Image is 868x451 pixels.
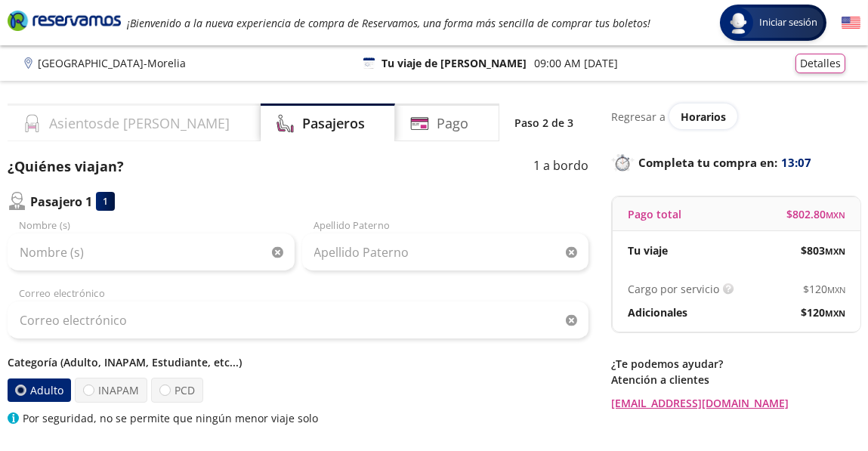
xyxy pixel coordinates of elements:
[628,281,719,297] p: Cargo por servicio
[786,206,845,222] span: $ 802.80
[8,156,124,177] p: ¿Quiénes viajan?
[8,233,295,271] input: Nombre (s)
[49,113,230,134] h4: Asientos de [PERSON_NAME]
[514,115,573,131] p: Paso 2 de 3
[7,378,72,403] label: Adulto
[302,233,589,271] input: Apellido Paterno
[8,354,588,370] p: Categoría (Adulto, INAPAM, Estudiante, etc...)
[611,109,666,125] p: Regresar a
[8,9,121,32] i: Brand Logo
[437,113,468,134] h4: Pago
[803,281,845,297] span: $ 120
[628,206,681,222] p: Pago total
[795,54,845,73] button: Detalles
[127,16,650,30] em: ¡Bienvenido a la nueva experiencia de compra de Reservamos, una forma más sencilla de comprar tus...
[780,363,853,436] iframe: Messagebird Livechat Widget
[8,301,588,339] input: Correo electrónico
[827,284,845,295] small: MXN
[535,55,619,71] p: 09:00 AM [DATE]
[628,304,687,320] p: Adicionales
[96,192,115,211] div: 1
[533,156,588,177] p: 1 a bordo
[628,242,668,258] p: Tu viaje
[382,55,527,71] p: Tu viaje de [PERSON_NAME]
[753,15,823,30] span: Iniciar sesión
[801,304,845,320] span: $ 120
[825,246,845,257] small: MXN
[30,193,92,211] p: Pasajero 1
[781,154,811,171] span: 13:07
[611,152,860,173] p: Completa tu compra en :
[75,378,147,403] label: INAPAM
[611,356,860,372] p: ¿Te podemos ayudar?
[302,113,365,134] h4: Pasajeros
[801,242,845,258] span: $ 803
[825,307,845,319] small: MXN
[681,110,726,124] span: Horarios
[611,395,860,411] a: [EMAIL_ADDRESS][DOMAIN_NAME]
[826,209,845,221] small: MXN
[151,378,203,403] label: PCD
[611,103,860,129] div: Regresar a ver horarios
[23,410,318,426] p: Por seguridad, no se permite que ningún menor viaje solo
[611,372,860,388] p: Atención a clientes
[8,9,121,36] a: Brand Logo
[38,55,186,71] p: [GEOGRAPHIC_DATA] - Morelia
[842,14,860,32] button: English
